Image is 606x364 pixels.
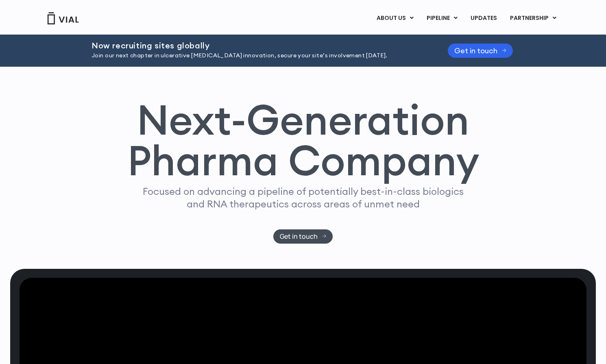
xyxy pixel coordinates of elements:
[139,185,467,210] p: Focused on advancing a pipeline of potentially best-in-class biologics and RNA therapeutics acros...
[464,11,503,25] a: UPDATES
[280,233,318,240] span: Get in touch
[127,99,479,181] h1: Next-Generation Pharma Company
[448,44,513,58] a: Get in touch
[273,229,333,244] a: Get in touch
[370,11,420,25] a: ABOUT USMenu Toggle
[92,51,427,60] p: Join our next chapter in ulcerative [MEDICAL_DATA] innovation, secure your site’s involvement [DA...
[92,41,427,50] h2: Now recruiting sites globally
[454,48,497,54] span: Get in touch
[420,11,464,25] a: PIPELINEMenu Toggle
[47,12,79,24] img: Vial Logo
[504,11,563,25] a: PARTNERSHIPMenu Toggle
